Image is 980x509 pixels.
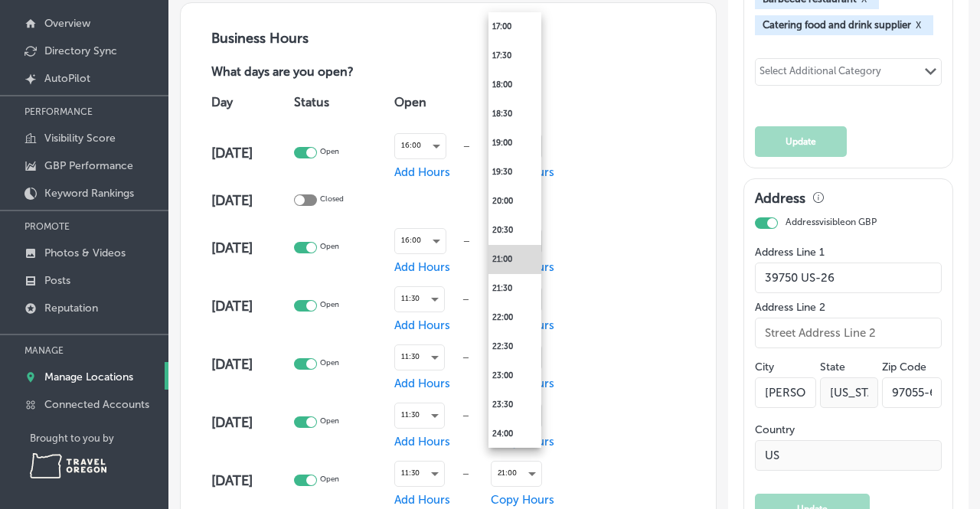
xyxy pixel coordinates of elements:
p: Photos & Videos [44,246,126,259]
p: Reputation [44,302,98,315]
p: Connected Accounts [44,398,149,411]
p: Visibility Score [44,132,116,145]
li: 19:00 [488,129,541,158]
li: 22:30 [488,332,541,361]
li: 21:30 [488,274,541,303]
p: Keyword Rankings [44,187,134,200]
li: 18:30 [488,100,541,129]
p: Manage Locations [44,370,133,383]
li: 21:00 [488,245,541,274]
li: 24:00 [488,419,541,449]
p: Brought to you by [30,432,168,444]
p: Directory Sync [44,44,117,57]
li: 23:30 [488,390,541,419]
li: 20:00 [488,187,541,216]
li: 18:00 [488,70,541,100]
li: 23:00 [488,361,541,390]
li: 19:30 [488,158,541,187]
li: 17:00 [488,12,541,41]
p: Overview [44,17,90,30]
p: Posts [44,274,70,287]
li: 22:00 [488,303,541,332]
p: AutoPilot [44,72,90,85]
li: 17:30 [488,41,541,70]
li: 20:30 [488,216,541,245]
p: GBP Performance [44,159,133,172]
